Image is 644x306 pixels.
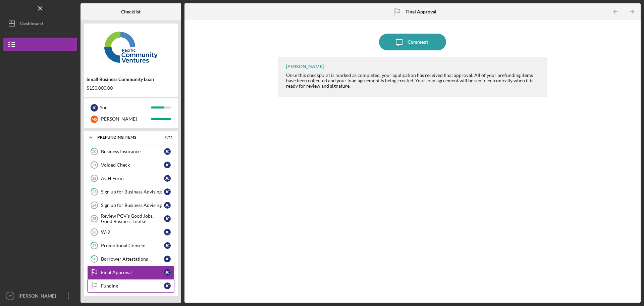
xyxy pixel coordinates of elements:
a: 25Review PCV's Good Jobs, Good Business ToolkitJC [87,212,174,225]
div: Funding [101,283,164,289]
div: $150,000.00 [87,85,175,91]
a: 26W-9JC [87,225,174,239]
tspan: 23 [92,190,96,194]
div: J C [164,269,171,276]
div: ACH Form [101,176,164,181]
tspan: 26 [92,230,96,234]
a: 23Sign up for Business AdvisingJC [87,185,174,199]
a: 27Promotional ConsentJC [87,239,174,252]
div: Small Business Community Loan [87,77,175,82]
b: Checklist [121,9,141,14]
div: Prefunding Items [97,135,156,139]
div: Borrower Attestations [101,256,164,262]
tspan: 20 [92,149,97,154]
a: 24Sign up for Business AdvisingJC [87,199,174,212]
div: [PERSON_NAME] [286,64,324,69]
div: Voided Check [101,162,164,168]
a: 20Business InsuranceJC [87,145,174,158]
div: J C [164,282,171,289]
div: 0 / 11 [161,135,173,139]
div: J C [164,175,171,182]
div: Sign up for Business Advising [101,189,164,194]
div: M S [91,116,98,123]
div: W-9 [101,229,164,235]
div: Comment [408,34,428,50]
div: J C [164,256,171,262]
div: J C [164,148,171,155]
div: [PERSON_NAME] [17,289,60,304]
div: Business Insurance [101,149,164,154]
div: J C [164,162,171,168]
a: FundingJC [87,279,174,293]
div: You [100,102,151,113]
tspan: 24 [92,203,97,207]
div: J C [91,104,98,112]
tspan: 21 [92,163,96,167]
div: J C [164,215,171,222]
div: [PERSON_NAME] [100,113,151,125]
a: 22ACH FormJC [87,172,174,185]
a: 28Borrower AttestationsJC [87,252,174,266]
div: Review PCV's Good Jobs, Good Business Toolkit [101,213,164,224]
div: Dashboard [20,17,43,32]
div: Promotional Consent [101,243,164,248]
div: J C [164,202,171,209]
img: Product logo [84,27,178,67]
div: J C [164,242,171,249]
b: Final Approval [406,9,436,14]
tspan: 28 [92,257,96,261]
tspan: 27 [92,244,97,248]
a: 21Voided CheckJC [87,158,174,172]
div: Final Approval [101,270,164,275]
div: J C [164,229,171,235]
button: Dashboard [3,17,77,30]
tspan: 22 [92,176,96,180]
text: JC [8,294,12,298]
button: JC[PERSON_NAME] [3,289,77,303]
div: J C [164,188,171,195]
div: Sign up for Business Advising [101,203,164,208]
button: Comment [379,34,446,50]
tspan: 25 [92,217,96,221]
div: Once this checkpoint is marked as completed, your application has received final approval. All of... [286,73,541,89]
a: Final ApprovalJC [87,266,174,279]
